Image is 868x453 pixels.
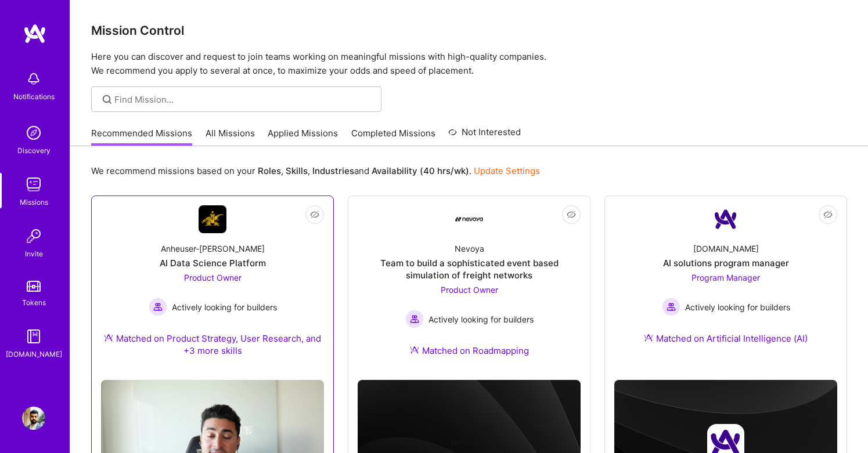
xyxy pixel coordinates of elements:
b: Industries [312,165,354,176]
div: [DOMAIN_NAME] [6,348,62,360]
a: User Avatar [19,407,48,430]
a: All Missions [206,127,255,146]
a: Applied Missions [268,127,338,146]
div: Anheuser-[PERSON_NAME] [161,242,265,255]
span: Program Manager [691,273,760,282]
h3: Mission Control [91,23,847,38]
div: AI solutions program manager [663,257,789,269]
img: Actively looking for builders [662,298,680,316]
b: Availability (40 hrs/wk) [372,165,469,176]
input: Find Mission... [114,93,373,106]
p: Here you can discover and request to join teams working on meaningful missions with high-quality ... [91,50,847,78]
div: Matched on Product Strategy, User Research, and +3 more skills [101,332,324,357]
span: Product Owner [184,273,242,282]
div: Invite [25,248,43,260]
a: Company Logo[DOMAIN_NAME]AI solutions program managerProgram Manager Actively looking for builder... [614,205,837,358]
div: Notifications [13,90,55,103]
img: User Avatar [22,407,45,430]
div: Missions [20,196,48,208]
img: tokens [27,281,41,292]
div: Team to build a sophisticated event based simulation of freight networks [358,257,581,281]
a: Company LogoNevoyaTeam to build a sophisticated event based simulation of freight networksProduct... [358,205,581,371]
div: AI Data Science Platform [160,257,266,269]
i: icon EyeClosed [310,210,319,219]
img: Ateam Purple Icon [644,333,653,342]
div: Nevoya [455,242,484,255]
img: Ateam Purple Icon [410,345,419,354]
a: Update Settings [474,165,540,176]
p: We recommend missions based on your , , and . [91,165,540,177]
a: Company LogoAnheuser-[PERSON_NAME]AI Data Science PlatformProduct Owner Actively looking for buil... [101,205,324,371]
img: Actively looking for builders [149,298,167,316]
img: Company Logo [199,205,226,233]
img: Invite [22,224,45,248]
img: bell [22,67,45,90]
img: teamwork [22,173,45,196]
div: Matched on Roadmapping [410,345,529,357]
img: Company Logo [455,217,483,222]
a: Not Interested [448,125,521,146]
span: Product Owner [441,285,498,295]
b: Skills [286,165,308,176]
div: Matched on Artificial Intelligence (AI) [644,332,808,345]
a: Recommended Missions [91,127,192,146]
span: Actively looking for builders [172,301,277,313]
img: Actively looking for builders [405,310,424,328]
img: logo [23,23,46,44]
img: Company Logo [712,205,740,233]
i: icon SearchGrey [100,93,114,106]
div: Tokens [22,296,46,309]
span: Actively looking for builders [428,313,534,325]
span: Actively looking for builders [685,301,790,313]
i: icon EyeClosed [567,210,576,219]
img: guide book [22,325,45,348]
a: Completed Missions [351,127,435,146]
img: discovery [22,121,45,144]
div: [DOMAIN_NAME] [693,242,759,255]
div: Discovery [17,144,51,157]
img: Ateam Purple Icon [104,333,113,342]
b: Roles [258,165,281,176]
i: icon EyeClosed [823,210,833,219]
